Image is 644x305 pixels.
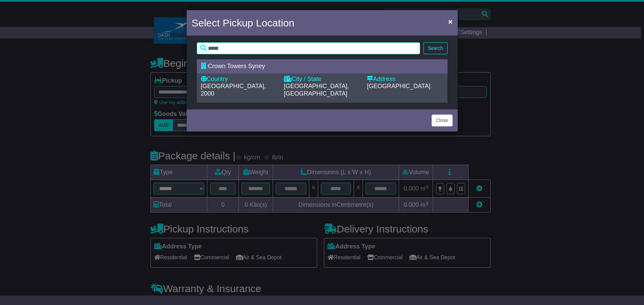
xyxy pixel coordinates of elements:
span: Crown Towers Syney [208,63,265,69]
span: [GEOGRAPHIC_DATA] [367,83,430,89]
button: Close [445,15,456,28]
span: [GEOGRAPHIC_DATA], [GEOGRAPHIC_DATA] [284,83,349,97]
span: [GEOGRAPHIC_DATA], 2000 [201,83,266,97]
h4: Select Pickup Location [192,15,295,30]
button: Search [423,42,447,54]
div: City / State [284,76,360,83]
span: × [448,18,452,25]
button: Close [432,115,453,126]
div: Country [201,76,277,83]
div: Address [367,76,443,83]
